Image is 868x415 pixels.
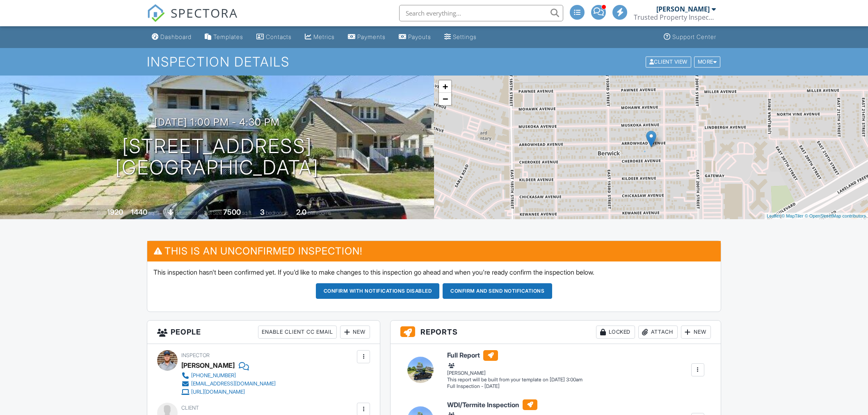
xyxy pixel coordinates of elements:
a: Templates [201,30,247,45]
a: Contacts [253,30,295,45]
button: Confirm and send notifications [443,283,552,299]
div: | [765,213,868,220]
div: Payments [357,33,386,40]
div: Templates [213,33,243,40]
span: SPECTORA [171,4,238,21]
a: Zoom out [439,93,451,105]
span: sq.ft. [242,210,252,216]
div: Metrics [313,33,335,40]
h3: People [147,321,380,344]
h6: Full Report [447,350,582,361]
a: [PHONE_NUMBER] [181,371,276,380]
input: Search everything... [399,5,563,21]
a: [URL][DOMAIN_NAME] [181,388,276,396]
div: Attach [638,326,678,339]
a: Metrics [302,30,338,45]
h3: Reports [391,321,721,344]
span: basement [175,210,197,216]
button: Confirm with notifications disabled [316,283,440,299]
a: [EMAIL_ADDRESS][DOMAIN_NAME] [181,380,276,388]
a: Client View [645,58,693,64]
h3: This is an Unconfirmed Inspection! [147,241,721,261]
div: Contacts [266,33,292,40]
a: Leaflet [767,213,780,218]
div: Client View [646,56,691,67]
div: 3 [260,208,265,216]
div: [PERSON_NAME] [181,359,235,371]
div: 1440 [131,208,147,216]
a: Payments [345,30,389,45]
div: Dashboard [160,33,192,40]
p: This inspection hasn't been confirmed yet. If you'd like to make changes to this inspection go ah... [153,268,715,277]
a: Payouts [395,30,434,45]
div: Payouts [408,33,431,40]
div: Support Center [672,33,716,40]
div: [EMAIL_ADDRESS][DOMAIN_NAME] [191,381,276,387]
div: 1920 [107,208,123,216]
h3: [DATE] 1:00 pm - 4:30 pm [154,117,280,128]
a: SPECTORA [147,11,238,28]
h1: [STREET_ADDRESS] [GEOGRAPHIC_DATA] [115,135,319,179]
span: Inspector [181,352,210,358]
span: bathrooms [308,210,331,216]
div: Locked [596,326,635,339]
div: Trusted Property Inspections, LLC [634,13,716,21]
span: Built [97,210,106,216]
span: sq. ft. [148,210,160,216]
a: Zoom in [439,80,451,93]
a: © MapTiler [781,213,804,218]
img: The Best Home Inspection Software - Spectora [147,4,165,22]
div: More [694,56,721,67]
span: bedrooms [266,210,288,216]
span: Client [181,405,199,411]
div: 2.0 [296,208,306,216]
div: Settings [453,33,477,40]
div: [PERSON_NAME] [656,5,710,13]
a: © OpenStreetMap contributors [805,213,866,218]
div: [PERSON_NAME] [447,362,582,376]
h6: WDI/Termite Inspection [447,399,582,410]
div: New [340,326,370,339]
div: Enable Client CC Email [258,326,337,339]
a: Dashboard [148,30,195,45]
div: [PHONE_NUMBER] [191,372,236,379]
a: Settings [441,30,480,45]
div: New [681,326,711,339]
div: [URL][DOMAIN_NAME] [191,389,245,395]
span: Lot Size [205,210,222,216]
a: Support Center [660,30,720,45]
h1: Inspection Details [147,55,721,69]
div: Full Inspection - [DATE] [447,383,582,390]
div: This report will be built from your template on [DATE] 3:00am [447,376,582,383]
div: 7500 [223,208,241,216]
